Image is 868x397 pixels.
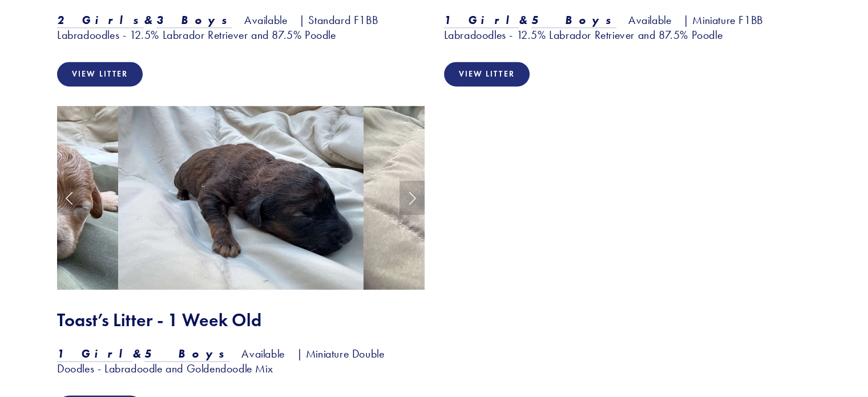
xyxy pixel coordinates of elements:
[57,62,143,86] a: View Litter
[156,13,233,28] a: 3 Boys
[118,106,363,290] img: Waylon 1.jpg
[444,62,530,86] a: View Litter
[57,309,425,331] h2: Toast’s Litter - 1 Week Old
[132,347,145,360] em: &
[531,13,617,28] a: 5 Boys
[364,106,608,290] img: Johnny 1.jpg
[144,13,156,27] em: &
[57,347,132,360] em: 1 Girl
[57,347,132,362] a: 1 Girl
[144,347,230,362] a: 5 Boys
[444,13,812,42] h3: Available | Miniature F1BB Labradoodles - 12.5% Labrador Retriever and 87.5% Poodle
[399,181,425,215] a: Next Slide
[57,346,425,376] h3: Available | Miniature Double Doodles - Labradoodle and Goldendoodle Mix
[531,13,617,27] em: 5 Boys
[444,13,519,28] a: 1 Girl
[519,13,531,27] em: &
[144,347,230,360] em: 5 Boys
[444,13,519,27] em: 1 Girl
[156,13,233,27] em: 3 Boys
[57,13,144,27] em: 2 Girls
[57,13,425,42] h3: Available | Standard F1BB Labradoodles - 12.5% Labrador Retriever and 87.5% Poodle
[57,181,82,215] a: Previous Slide
[57,13,144,28] a: 2 Girls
